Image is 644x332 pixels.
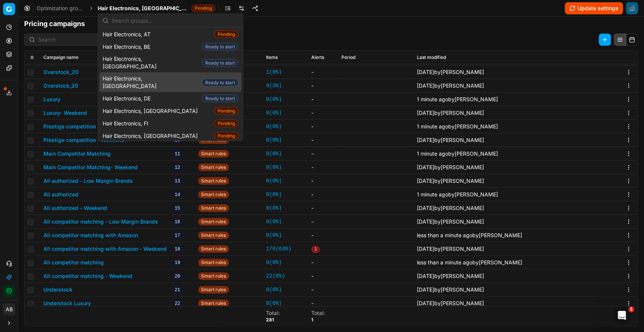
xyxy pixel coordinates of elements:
button: Prestige competition - Weekend [43,136,124,144]
td: - [308,215,338,229]
span: 1 minute ago [417,150,448,157]
span: 18 [172,246,183,253]
span: [DATE] [417,164,434,170]
a: 0(0%) [266,109,282,117]
td: - [308,256,338,269]
span: 1 [628,306,634,312]
span: Smart rules [198,177,229,185]
a: Optimization groups [37,5,85,12]
span: Smart rules [198,245,229,253]
span: Alerts [311,54,324,60]
a: 176(63%) [266,245,291,253]
div: Total : [311,309,325,317]
button: All competitor matching [43,259,104,266]
td: - [308,296,338,310]
span: less than a minute ago [417,259,472,266]
span: [DATE] [417,69,434,75]
button: AB [3,303,15,315]
button: Main Competitor Matching- Weekend [43,164,138,171]
div: 281 [266,317,280,323]
td: - [308,147,338,161]
div: 1 [311,317,325,323]
span: Hair Electronics, [GEOGRAPHIC_DATA] [98,5,188,12]
div: Suggestions [98,28,243,141]
span: 12 [172,164,183,171]
span: Smart rules [198,164,229,171]
div: by [PERSON_NAME] [417,123,498,130]
span: AB [3,304,15,315]
span: Period [341,54,355,60]
button: All authorized [43,191,78,198]
a: 0(0%) [266,232,282,239]
span: Smart rules [198,259,229,266]
span: [DATE] [417,273,434,279]
span: Hair Electronics, [GEOGRAPHIC_DATA] [103,132,201,139]
span: Smart rules [198,204,229,212]
a: 0(0%) [266,218,282,225]
span: [DATE] [417,82,434,89]
span: [DATE] [417,137,434,143]
span: 20 [172,273,183,280]
span: 1 [311,246,320,253]
td: - [308,283,338,296]
div: by [PERSON_NAME] [417,272,484,280]
span: Smart rules [198,272,229,280]
a: 0(0%) [266,204,282,212]
span: 17 [172,232,183,239]
a: 0(0%) [266,164,282,171]
nav: breadcrumb [37,5,215,12]
span: Last modified [417,54,446,60]
button: Understock [43,286,72,293]
a: 0(0%) [266,259,282,266]
span: Smart rules [198,150,229,158]
span: Ready to start [202,95,238,102]
span: 11 [172,150,183,158]
button: All competitor matching with Amazon [43,232,138,239]
span: 1 minute ago [417,96,448,102]
div: by [PERSON_NAME] [417,204,484,212]
td: - [308,229,338,242]
span: [DATE] [417,178,434,184]
button: All competitor matching - Low Margin Brands [43,218,158,225]
button: All authorized - Weekend [43,204,107,212]
span: 22 [172,300,183,307]
td: - [308,79,338,93]
div: by [PERSON_NAME] [417,245,484,253]
div: by [PERSON_NAME] [417,191,498,198]
td: - [308,161,338,174]
button: Prestige competition [43,123,96,130]
span: Hair Electronics, [GEOGRAPHIC_DATA]Pending [98,5,215,12]
button: Understock Luxury [43,300,91,307]
button: Overstock_20 [43,68,78,76]
div: by [PERSON_NAME] [417,96,498,103]
span: [DATE] [417,218,434,225]
span: Smart rules [198,286,229,293]
td: - [308,65,338,79]
button: Luxury- Weekend [43,109,87,117]
button: Luxury [43,96,60,103]
span: 16 [172,218,183,226]
span: Hair Electronics, FI [103,119,151,127]
div: by [PERSON_NAME] [417,68,484,76]
span: Hair Electronics, DE [103,94,154,102]
td: - [308,133,338,147]
td: - [308,201,338,215]
a: 0(0%) [266,150,282,158]
div: by [PERSON_NAME] [417,177,484,185]
span: Smart rules [198,218,229,225]
div: by [PERSON_NAME] [417,259,522,266]
button: Overstock_30 [43,82,78,90]
span: 1 minute ago [417,123,448,130]
div: by [PERSON_NAME] [417,300,484,307]
span: Pending [214,132,238,140]
div: by [PERSON_NAME] [417,218,484,225]
span: 15 [172,205,183,212]
span: [DATE] [417,205,434,211]
td: - [308,93,338,106]
span: Pending [214,120,238,127]
span: Hair Electronics, [GEOGRAPHIC_DATA] [103,55,199,70]
input: Search [38,36,121,43]
span: Hair Electronics, [GEOGRAPHIC_DATA] [103,75,199,90]
span: Smart rules [198,300,229,307]
a: 0(0%) [266,96,282,103]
